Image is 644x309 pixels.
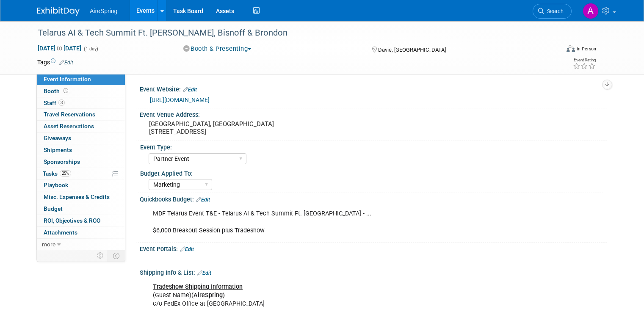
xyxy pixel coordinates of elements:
a: Sponsorships [37,156,125,168]
span: Search [544,8,564,14]
img: Angie Handal [583,3,599,19]
div: Telarus AI & Tech Summit Ft. [PERSON_NAME], Bisnoff & Brondon [35,25,549,41]
a: Event Information [37,74,125,85]
div: Event Venue Address: [140,108,607,119]
a: [URL][DOMAIN_NAME] [150,97,210,103]
a: ROI, Objectives & ROO [37,215,125,226]
a: Travel Reservations [37,109,125,120]
span: to [55,45,64,52]
span: AireSpring [90,8,117,14]
div: Event Portals: [140,243,607,254]
img: ExhibitDay [37,7,80,16]
a: Edit [197,270,211,276]
span: Asset Reservations [44,123,94,130]
span: Giveaways [44,135,71,141]
a: Booth [37,86,125,97]
span: Sponsorships [44,158,80,165]
a: Staff3 [37,97,125,109]
a: Edit [183,87,197,93]
button: Booth & Presenting [180,44,255,53]
div: Event Type: [140,141,603,152]
div: In-Person [576,46,596,52]
td: Personalize Event Tab Strip [93,250,108,261]
a: more [37,239,125,250]
span: more [42,241,55,248]
div: MDF Telarus Event T&E - Telarus AI & Tech Summit Ft. [GEOGRAPHIC_DATA] - ... $6,000 Breakout Sess... [147,205,516,239]
span: Staff [44,99,65,106]
a: Search [533,4,572,19]
a: Attachments [37,227,125,238]
td: Tags [37,58,73,66]
span: [DATE] [DATE] [37,44,82,52]
a: Playbook [37,179,125,191]
span: Shipments [44,146,72,153]
img: Format-Inperson.png [567,45,575,52]
span: (1 day) [83,46,98,52]
span: Booth not reserved yet [62,88,70,94]
div: Event Format [514,44,596,57]
a: Edit [196,197,210,203]
a: Tasks25% [37,168,125,179]
div: Quickbooks Budget: [140,193,607,204]
td: Toggle Event Tabs [108,250,125,261]
a: Shipments [37,144,125,156]
span: Event Information [44,76,91,83]
span: Misc. Expenses & Credits [44,193,110,200]
div: Shipping Info & List: [140,266,607,277]
div: Event Website: [140,83,607,94]
div: Budget Applied To: [140,167,603,178]
span: ROI, Objectives & ROO [44,217,100,224]
span: Davie, [GEOGRAPHIC_DATA] [378,47,446,53]
span: Playbook [44,182,68,188]
a: Budget [37,203,125,215]
span: Booth [44,88,70,94]
a: Misc. Expenses & Credits [37,191,125,203]
div: Event Rating [573,58,596,62]
span: Attachments [44,229,77,236]
pre: [GEOGRAPHIC_DATA], [GEOGRAPHIC_DATA] [STREET_ADDRESS] [149,120,325,135]
u: Tradeshow Shipping Information [153,283,243,290]
a: Asset Reservations [37,121,125,132]
a: Edit [59,60,73,66]
span: Travel Reservations [44,111,95,118]
span: Tasks [43,170,71,177]
span: Budget [44,205,63,212]
b: AireSpring) [193,292,225,299]
span: 25% [60,170,71,177]
a: Edit [180,246,194,252]
a: Giveaways [37,132,125,144]
span: 3 [58,99,65,106]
